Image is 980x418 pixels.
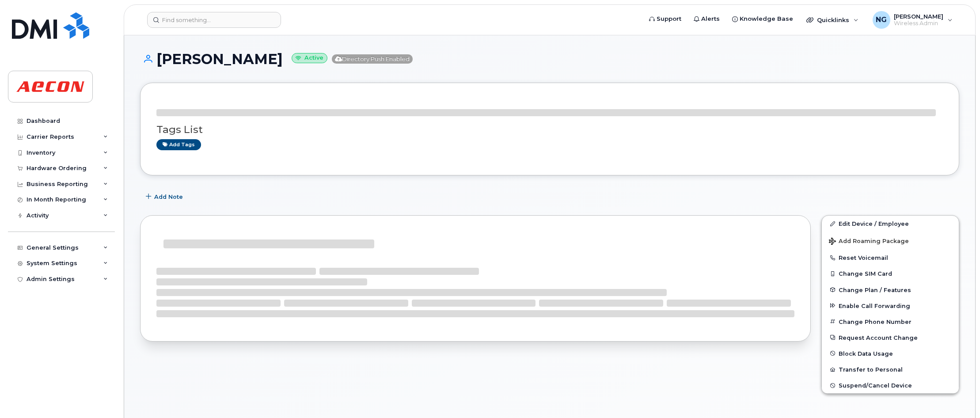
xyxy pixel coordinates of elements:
[822,282,959,298] button: Change Plan / Features
[839,382,912,389] span: Suspend/Cancel Device
[140,189,190,205] button: Add Note
[154,193,183,201] span: Add Note
[822,314,959,330] button: Change Phone Number
[822,216,959,232] a: Edit Device / Employee
[140,51,959,67] h1: [PERSON_NAME]
[822,298,959,314] button: Enable Call Forwarding
[822,346,959,361] button: Block Data Usage
[822,377,959,393] button: Suspend/Cancel Device
[156,124,943,135] h3: Tags List
[292,53,327,63] small: Active
[839,302,910,309] span: Enable Call Forwarding
[839,286,911,293] span: Change Plan / Features
[822,361,959,377] button: Transfer to Personal
[822,330,959,346] button: Request Account Change
[822,266,959,281] button: Change SIM Card
[156,139,201,150] a: Add tags
[332,54,413,64] span: Directory Push Enabled
[822,250,959,266] button: Reset Voicemail
[822,232,959,250] button: Add Roaming Package
[829,238,909,246] span: Add Roaming Package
